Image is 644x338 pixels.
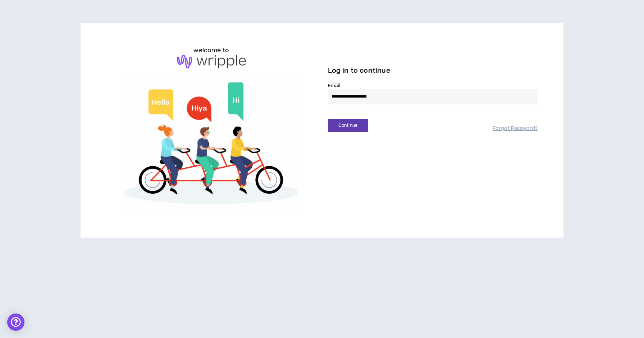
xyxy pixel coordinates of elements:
span: Log in to continue [328,66,390,75]
label: Email [328,82,538,89]
img: Welcome to Wripple [106,76,316,215]
button: Continue [328,119,368,132]
h6: welcome to [193,46,229,55]
div: Open Intercom Messenger [7,314,24,331]
a: Forgot Password? [493,125,538,132]
img: logo-brand.png [177,55,246,68]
